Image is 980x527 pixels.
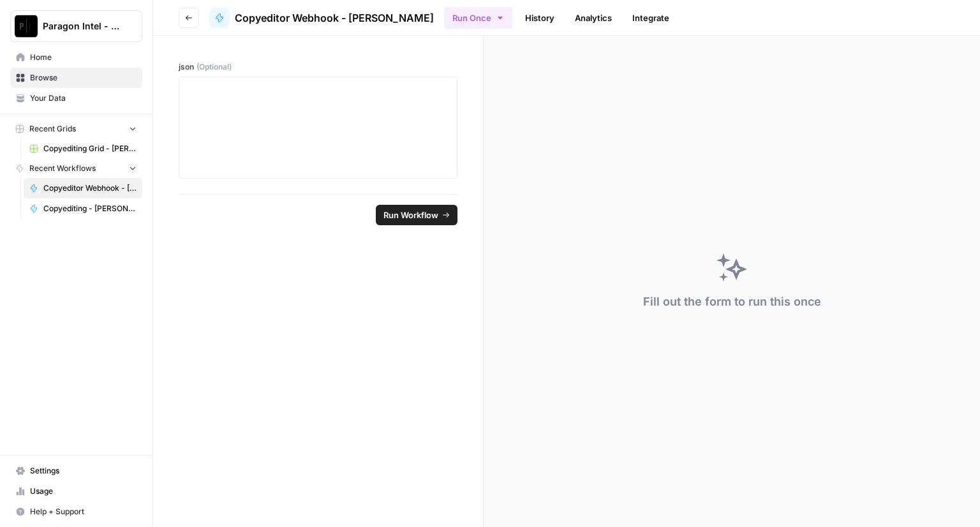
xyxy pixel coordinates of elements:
button: Recent Grids [10,119,142,138]
button: Run Workflow [376,205,457,225]
a: Analytics [567,8,620,28]
span: Copyeditor Webhook - [PERSON_NAME] [43,182,137,194]
span: Home [30,52,137,63]
span: Usage [30,486,137,497]
span: Recent Workflows [29,163,96,174]
a: Copyeditor Webhook - [PERSON_NAME] [24,178,142,198]
span: Copyediting Grid - [PERSON_NAME] [43,143,137,154]
button: Run Once [444,7,512,29]
span: Settings [30,465,137,477]
span: Your Data [30,93,137,104]
a: Settings [10,461,142,481]
a: Home [10,47,142,68]
a: Browse [10,68,142,88]
a: Copyediting Grid - [PERSON_NAME] [24,138,142,159]
a: History [517,8,562,28]
span: Copyeditor Webhook - [PERSON_NAME] [235,10,434,26]
span: Help + Support [30,506,137,517]
a: Your Data [10,88,142,108]
button: Workspace: Paragon Intel - Copyediting [10,10,142,42]
span: Copyediting - [PERSON_NAME] [43,203,137,214]
button: Help + Support [10,501,142,522]
span: (Optional) [197,61,232,73]
label: json [179,61,457,73]
img: Paragon Intel - Copyediting Logo [15,15,38,38]
span: Recent Grids [29,123,76,135]
button: Recent Workflows [10,159,142,178]
a: Copyediting - [PERSON_NAME] [24,198,142,219]
a: Usage [10,481,142,501]
a: Copyeditor Webhook - [PERSON_NAME] [209,8,434,28]
span: Run Workflow [383,209,438,221]
span: Paragon Intel - Copyediting [43,20,120,33]
div: Fill out the form to run this once [643,293,821,311]
span: Browse [30,72,137,84]
a: Integrate [625,8,677,28]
